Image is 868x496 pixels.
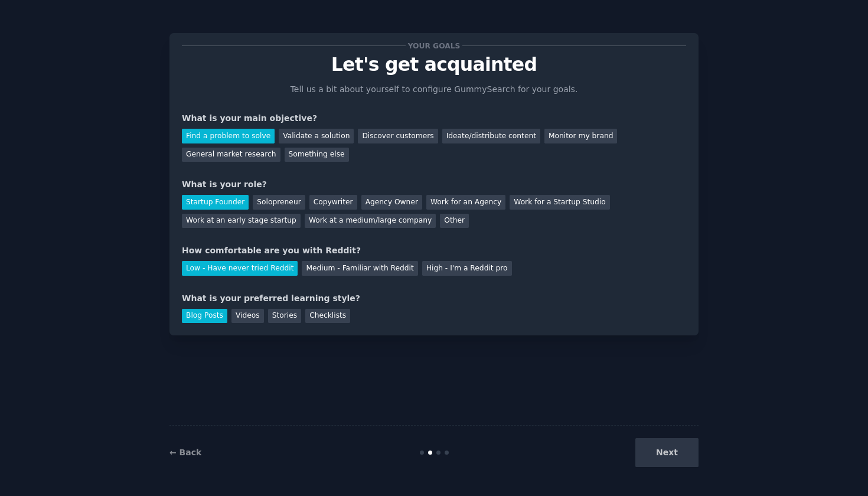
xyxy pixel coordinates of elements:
[285,148,349,162] div: Something else
[182,148,280,162] div: General market research
[231,309,264,324] div: Videos
[268,309,301,324] div: Stories
[422,261,512,276] div: High - I'm a Reddit pro
[358,129,438,143] div: Discover customers
[253,195,305,210] div: Solopreneur
[182,54,686,75] p: Let's get acquainted
[182,309,227,324] div: Blog Posts
[182,195,249,210] div: Startup Founder
[169,448,201,457] a: ← Back
[182,292,686,305] div: What is your preferred learning style?
[302,261,417,276] div: Medium - Familiar with Reddit
[361,195,422,210] div: Agency Owner
[510,195,609,210] div: Work for a Startup Studio
[182,244,686,257] div: How comfortable are you with Reddit?
[544,129,617,143] div: Monitor my brand
[442,129,540,143] div: Ideate/distribute content
[440,214,469,229] div: Other
[279,129,354,143] div: Validate a solution
[182,214,301,229] div: Work at an early stage startup
[182,261,298,276] div: Low - Have never tried Reddit
[309,195,357,210] div: Copywriter
[426,195,505,210] div: Work for an Agency
[182,178,686,191] div: What is your role?
[182,112,686,125] div: What is your main objective?
[182,129,275,143] div: Find a problem to solve
[305,309,350,324] div: Checklists
[305,214,436,229] div: Work at a medium/large company
[406,40,462,52] span: Your goals
[285,83,583,96] p: Tell us a bit about yourself to configure GummySearch for your goals.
